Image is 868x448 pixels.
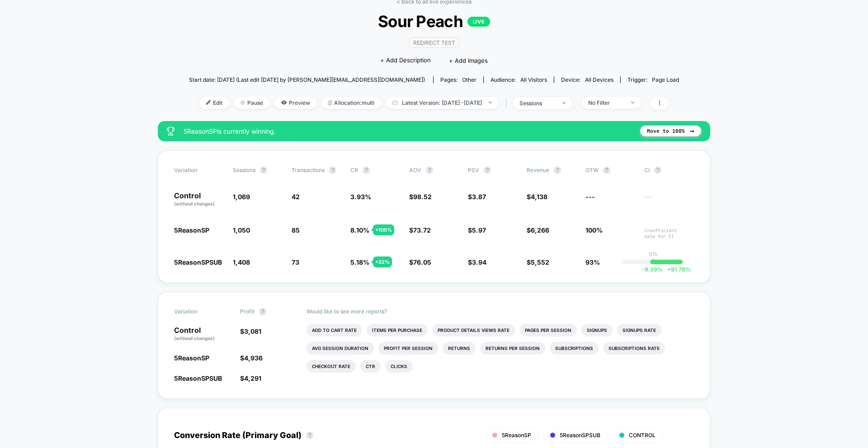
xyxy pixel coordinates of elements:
span: Start date: [DATE] (Last edit [DATE] by [PERSON_NAME][EMAIL_ADDRESS][DOMAIN_NAME]) [189,76,425,83]
span: $ [240,374,261,382]
span: Edit [199,97,229,109]
span: 6,266 [531,226,549,234]
span: 5ReasonSP [174,354,209,362]
span: -9.39 % [642,266,663,273]
p: Would like to see more reports? [307,308,694,315]
div: sessions [519,100,556,107]
p: 0% [649,251,658,257]
li: Ctr [360,360,381,373]
span: 5ReasonSPSUB [560,432,600,439]
span: Revenue [527,167,549,173]
button: ? [426,167,433,174]
span: Pause [234,97,270,109]
span: $ [409,226,431,234]
span: + Add Images [449,57,488,64]
span: Redirect Test [409,37,459,48]
li: Signups [581,324,613,336]
span: 5.97 [472,226,486,234]
li: Subscriptions [550,342,599,355]
span: 1,408 [233,258,250,266]
span: Latest Version: [DATE] - [DATE] [386,97,499,109]
span: $ [409,258,431,266]
div: No Filter [588,99,624,106]
p: | [652,257,654,264]
p: LIVE [467,17,490,27]
img: rebalance [328,100,332,105]
span: 1,050 [233,226,250,234]
span: 93% [585,258,600,266]
span: OTW [585,167,635,174]
span: Variation [174,308,224,315]
span: all devices [585,76,613,83]
span: $ [468,193,486,201]
span: 8.10 % [350,226,369,234]
button: ? [484,167,491,174]
span: $ [527,258,549,266]
li: Returns Per Session [480,342,545,355]
li: Signups Rate [617,324,661,336]
span: 4,291 [244,374,261,382]
button: ? [329,167,336,174]
span: + Add Description [380,56,431,65]
span: Device: [554,76,620,83]
li: Profit Per Session [378,342,438,355]
span: 5,552 [531,258,549,266]
span: | [503,97,513,110]
span: 3.94 [472,258,486,266]
span: $ [240,354,263,362]
span: 3.87 [472,193,486,201]
button: ? [363,167,370,174]
button: ? [260,167,267,174]
span: Preview [274,97,317,109]
img: end [562,102,566,104]
span: PSV [468,167,479,173]
li: Subscriptions Rate [603,342,665,355]
span: 5ReasonSP is currently winning. [184,127,631,135]
span: All Visitors [520,76,547,83]
span: Sessions [233,167,255,173]
span: CR [350,167,358,173]
li: Product Details Views Rate [432,324,515,336]
div: + 32 % [373,257,392,267]
span: CONTROL [629,432,656,439]
li: Avg Session Duration [307,342,374,355]
img: end [489,102,492,103]
span: 5ReasonSP [502,432,531,439]
button: ? [603,167,610,174]
li: Add To Cart Rate [307,324,362,336]
span: $ [240,327,261,335]
li: Returns [443,342,476,355]
span: 5ReasonSP [174,226,209,234]
span: $ [409,193,432,201]
span: $ [468,226,486,234]
p: Control [174,327,231,342]
span: Profit [240,308,255,315]
span: other [462,76,476,83]
img: calendar [392,100,397,105]
span: Variation [174,167,224,174]
span: 42 [292,193,300,201]
span: 73 [292,258,299,266]
div: Audience: [491,76,547,83]
div: + 106 % [373,224,394,235]
span: --- [644,194,694,207]
span: Page Load [652,76,679,83]
li: Pages Per Session [519,324,577,336]
button: ? [554,167,561,174]
img: edit [206,100,211,105]
span: Allocation: multi [321,97,381,109]
span: 76.05 [413,258,431,266]
span: + [667,266,671,273]
li: Clicks [385,360,413,373]
span: --- [585,193,595,201]
span: (without changes) [174,336,215,341]
li: Items Per Purchase [367,324,428,336]
span: 5ReasonSPSUB [174,374,222,382]
div: Trigger: [627,76,679,83]
span: 98.52 [413,193,432,201]
span: 1,069 [233,193,250,201]
span: 85 [292,226,300,234]
span: $ [468,258,486,266]
img: end [241,100,245,105]
button: ? [306,432,313,439]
